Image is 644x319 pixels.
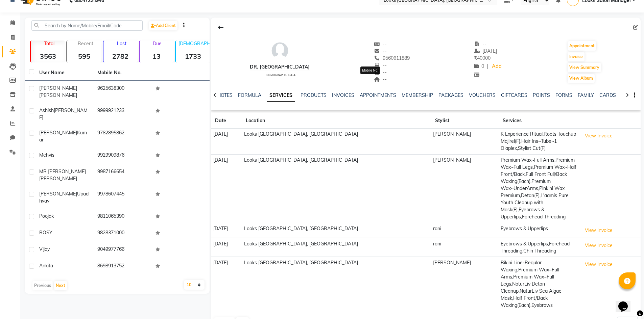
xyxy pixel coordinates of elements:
[93,225,151,242] td: 9828371000
[106,41,138,47] p: Lost
[360,92,396,98] a: APPOINTMENTS
[374,55,410,61] span: 9560611889
[39,230,52,236] span: ROSY
[616,292,637,312] iframe: chat widget
[491,62,503,71] a: Add
[211,113,242,129] th: Date
[431,154,499,223] td: [PERSON_NAME]
[487,63,488,70] span: |
[39,176,77,182] span: [PERSON_NAME]
[402,92,433,98] a: MEMBERSHIP
[39,107,88,121] span: [PERSON_NAME]
[93,242,151,258] td: 9049977766
[238,92,261,98] a: FORMULA
[374,41,387,47] span: --
[39,85,77,91] span: [PERSON_NAME]
[474,41,487,47] span: --
[555,92,572,98] a: FORMS
[39,107,54,113] span: Ashish
[242,113,431,129] th: Location
[39,191,77,197] span: [PERSON_NAME]
[103,52,138,60] strong: 2782
[499,154,580,223] td: Premium Wax~Full Arms,Premium Wax~Full Legs,Premium Wax~Half Front/Back,Full Front Full/Back Waxi...
[431,238,499,257] td: rani
[499,257,580,311] td: Bikini Line-Regular Waxing,Premium Wax~Full Arms,Premium Wax~Full Legs,NaturLiv Detan Cleanup,Nat...
[217,92,233,98] a: NOTES
[242,154,431,223] td: Looks [GEOGRAPHIC_DATA], [GEOGRAPHIC_DATA]
[93,81,151,103] td: 9625638300
[474,48,497,54] span: [DATE]
[568,74,595,83] button: View Album
[474,63,484,69] span: 0
[374,76,387,82] span: --
[51,213,54,219] span: k
[93,209,151,225] td: 9811065390
[35,65,93,81] th: User Name
[474,55,477,61] span: ₹
[39,263,53,269] span: Ankita
[211,154,242,223] td: [DATE]
[140,52,174,60] strong: 13
[39,92,77,98] span: [PERSON_NAME]
[242,223,431,238] td: Looks [GEOGRAPHIC_DATA], [GEOGRAPHIC_DATA]
[211,223,242,238] td: [DATE]
[54,281,67,290] button: Next
[242,129,431,155] td: Looks [GEOGRAPHIC_DATA], [GEOGRAPHIC_DATA]
[178,41,210,47] p: [DEMOGRAPHIC_DATA]
[211,238,242,257] td: [DATE]
[301,92,327,98] a: PRODUCTS
[431,113,499,129] th: Stylist
[599,92,616,98] a: CARDS
[93,258,151,275] td: 8698913752
[568,63,601,72] button: View Summary
[242,257,431,311] td: Looks [GEOGRAPHIC_DATA], [GEOGRAPHIC_DATA]
[141,41,174,47] p: Due
[582,225,616,236] button: View Invoice
[501,92,527,98] a: GIFTCARDS
[176,52,210,60] strong: 1733
[582,131,616,141] button: View Invoice
[31,20,143,31] input: Search by Name/Mobile/Email/Code
[499,113,580,129] th: Services
[533,92,550,98] a: POINTS
[582,259,616,270] button: View Invoice
[568,52,585,61] button: Invoice
[582,240,616,251] button: View Invoice
[31,52,65,60] strong: 3563
[93,103,151,125] td: 9999921233
[93,186,151,209] td: 9978607445
[499,238,580,257] td: Eyebrows & Upperlips,Forehead Threading,Chin Threading
[39,130,77,136] span: [PERSON_NAME]
[431,223,499,238] td: rani
[93,125,151,148] td: 9782895862
[360,67,380,74] div: Mobile No.
[499,129,580,155] td: K Experience Ritual,Roots Touchup Majirel(F),Hair Ins~Tube~1 Olaplex,Stylist Cut(F)
[270,41,290,61] img: avatar
[93,164,151,186] td: 9987166654
[242,238,431,257] td: Looks [GEOGRAPHIC_DATA], [GEOGRAPHIC_DATA]
[39,168,86,175] span: MR [PERSON_NAME]
[93,65,151,81] th: Mobile No.
[431,129,499,155] td: [PERSON_NAME]
[266,73,296,77] span: [DEMOGRAPHIC_DATA]
[70,41,101,47] p: Recent
[374,48,387,54] span: --
[149,21,177,30] a: Add Client
[332,92,354,98] a: INVOICES
[374,62,387,68] span: --
[578,92,594,98] a: FAMILY
[211,129,242,155] td: [DATE]
[499,223,580,238] td: Eyebrows & Upperlips
[214,21,228,34] div: Back to Client
[374,69,387,75] span: --
[39,246,50,252] span: vijay
[438,92,463,98] a: PACKAGES
[211,257,242,311] td: [DATE]
[267,89,295,102] a: SERVICES
[568,41,596,51] button: Appointment
[93,148,151,164] td: 9929909876
[250,63,310,71] div: dr. [GEOGRAPHIC_DATA]
[469,92,496,98] a: VOUCHERS
[39,152,54,158] span: mehvis
[474,55,491,61] span: 40000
